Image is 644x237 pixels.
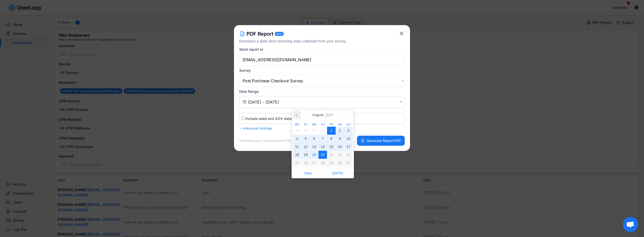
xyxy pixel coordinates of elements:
[400,30,404,37] text: 
[243,100,246,104] text: 
[336,135,344,143] div: 9
[318,135,327,143] div: 7
[301,151,310,159] div: 19
[398,30,405,37] button: 
[318,143,327,151] div: 14
[357,136,405,146] button: Generate Report PDF
[327,159,336,167] div: 29
[336,143,344,151] div: 16
[344,135,353,143] div: 10
[399,100,403,104] button: 
[344,159,353,167] div: 31
[293,143,301,151] div: 11
[239,139,306,142] div: Generating your report based on 761 responses
[344,127,353,135] div: 3
[623,217,638,232] a: Open chat
[310,135,318,143] div: 6
[327,151,336,159] div: 22
[301,135,310,143] div: 5
[325,113,333,117] i: 2025
[327,123,336,126] div: Fr
[336,123,344,126] div: Sa
[310,151,318,159] div: 20
[293,135,301,143] div: 4
[318,123,327,126] div: Th
[327,127,336,135] div: 1
[276,33,283,35] div: BETA
[301,159,310,167] div: 26
[293,169,323,177] button: Clear
[310,159,318,167] div: 27
[367,139,401,142] span: Generate Report PDF
[323,169,353,177] button: [DATE]
[239,68,251,73] div: Survey
[239,89,259,94] div: Date Range
[242,100,247,104] button: 
[318,159,327,167] div: 28
[301,127,310,135] div: 29
[344,123,353,126] div: Su
[301,143,310,151] div: 12
[247,30,273,37] h4: PDF Report
[310,123,318,126] div: We
[344,151,353,159] div: 24
[336,151,344,159] div: 23
[293,127,301,135] div: 28
[318,127,327,135] div: 31
[310,143,318,151] div: 13
[324,169,351,177] span: [DATE]
[344,143,353,151] div: 17
[327,143,336,151] div: 15
[400,100,402,104] text: 
[246,116,318,121] label: Include sales and AOV data where available
[293,151,301,159] div: 18
[294,169,321,177] span: Clear
[327,135,336,143] div: 8
[336,127,344,135] div: 2
[310,111,335,119] div: August,
[310,127,318,135] div: 30
[293,123,301,126] div: Mo
[239,126,405,130] div: Advanced Settings
[293,159,301,167] div: 25
[318,151,327,159] div: 21
[301,123,310,126] div: Tu
[248,100,397,105] input: Air Date/Time Picker
[239,38,398,44] div: Download a slide deck featuring data collected from your survey
[336,159,344,167] div: 30
[239,47,263,52] div: Send report to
